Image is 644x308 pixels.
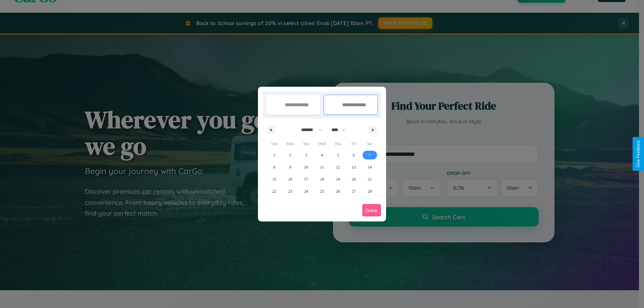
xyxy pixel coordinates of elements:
[298,185,314,197] button: 24
[304,161,308,173] span: 10
[282,185,298,197] button: 23
[352,185,356,197] span: 27
[353,149,355,161] span: 6
[362,185,378,197] button: 28
[314,138,330,149] span: Wed
[314,149,330,161] button: 4
[266,149,282,161] button: 1
[314,185,330,197] button: 25
[298,173,314,185] button: 17
[336,173,340,185] span: 19
[362,138,378,149] span: Sat
[320,185,324,197] span: 25
[266,138,282,149] span: Sun
[330,173,346,185] button: 19
[282,138,298,149] span: Mon
[352,173,356,185] span: 20
[288,185,292,197] span: 23
[368,173,372,185] span: 21
[304,185,308,197] span: 24
[304,173,308,185] span: 17
[282,149,298,161] button: 2
[272,185,276,197] span: 22
[266,161,282,173] button: 8
[346,173,362,185] button: 20
[346,185,362,197] button: 27
[266,185,282,197] button: 22
[266,173,282,185] button: 15
[289,149,291,161] span: 2
[273,161,275,173] span: 8
[330,149,346,161] button: 5
[368,185,372,197] span: 28
[272,173,276,185] span: 15
[368,161,372,173] span: 14
[282,173,298,185] button: 16
[288,173,292,185] span: 16
[330,185,346,197] button: 26
[362,161,378,173] button: 14
[320,161,324,173] span: 11
[336,185,340,197] span: 26
[636,140,641,168] div: Give Feedback
[298,138,314,149] span: Tue
[298,149,314,161] button: 3
[352,161,356,173] span: 13
[369,149,371,161] span: 7
[330,138,346,149] span: Thu
[346,149,362,161] button: 6
[273,149,275,161] span: 1
[320,173,324,185] span: 18
[336,161,340,173] span: 12
[362,204,381,217] button: Done
[289,161,291,173] span: 9
[346,161,362,173] button: 13
[330,161,346,173] button: 12
[321,149,323,161] span: 4
[305,149,307,161] span: 3
[346,138,362,149] span: Fri
[362,173,378,185] button: 21
[314,173,330,185] button: 18
[314,161,330,173] button: 11
[362,149,378,161] button: 7
[337,149,339,161] span: 5
[282,161,298,173] button: 9
[298,161,314,173] button: 10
